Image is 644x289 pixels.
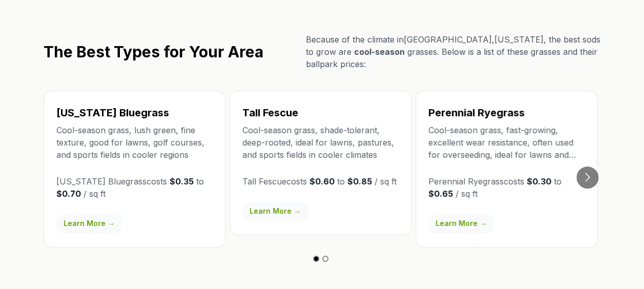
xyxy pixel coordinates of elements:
button: Go to slide 2 [322,256,328,262]
span: cool-season [354,47,405,57]
strong: $0.65 [428,189,453,199]
p: Tall Fescue costs to / sq ft [242,175,399,188]
strong: $0.70 [56,189,81,199]
a: Learn More → [56,214,122,233]
button: Go to next slide [576,167,598,189]
p: Cool-season grass, shade-tolerant, deep-rooted, ideal for lawns, pastures, and sports fields in c... [242,124,399,161]
p: Cool-season grass, fast-growing, excellent wear resistance, often used for overseeding, ideal for... [428,124,585,161]
strong: $0.30 [527,176,551,187]
button: Go to slide 1 [313,256,319,262]
strong: $0.60 [309,176,335,187]
p: [US_STATE] Bluegrass costs to / sq ft [56,175,213,200]
a: Learn More → [242,202,308,220]
strong: $0.35 [170,176,194,187]
p: Because of the climate in [GEOGRAPHIC_DATA] , [US_STATE] , the best sods to grow are grasses. Bel... [306,33,601,70]
h2: The Best Types for Your Area [44,43,263,61]
a: Learn More → [428,214,494,233]
h3: [US_STATE] Bluegrass [56,106,213,120]
p: Cool-season grass, lush green, fine texture, good for lawns, golf courses, and sports fields in c... [56,124,213,161]
h3: Tall Fescue [242,106,399,120]
p: Perennial Ryegrass costs to / sq ft [428,175,585,200]
strong: $0.85 [347,176,372,187]
h3: Perennial Ryegrass [428,106,585,120]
